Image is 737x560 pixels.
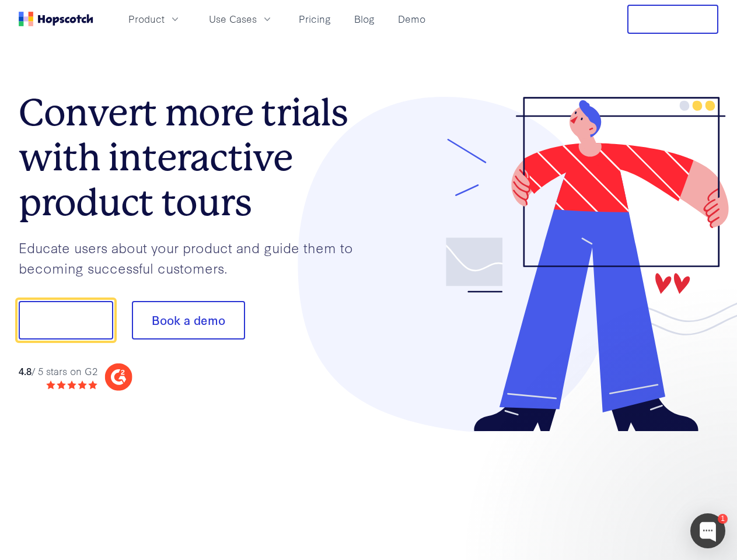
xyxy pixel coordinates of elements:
button: Use Cases [202,9,280,29]
span: Product [128,12,165,26]
h1: Convert more trials with interactive product tours [19,90,369,225]
a: Blog [350,9,379,29]
p: Educate users about your product and guide them to becoming successful customers. [19,237,369,278]
a: Demo [393,9,430,29]
strong: 4.8 [19,364,32,377]
div: 1 [718,514,728,524]
div: / 5 stars on G2 [19,364,97,379]
button: Show me! [19,301,113,339]
button: Book a demo [132,301,245,339]
span: Use Cases [209,12,257,26]
a: Pricing [294,9,336,29]
a: Home [19,12,93,26]
button: Product [121,9,188,29]
button: Free Trial [627,5,718,34]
